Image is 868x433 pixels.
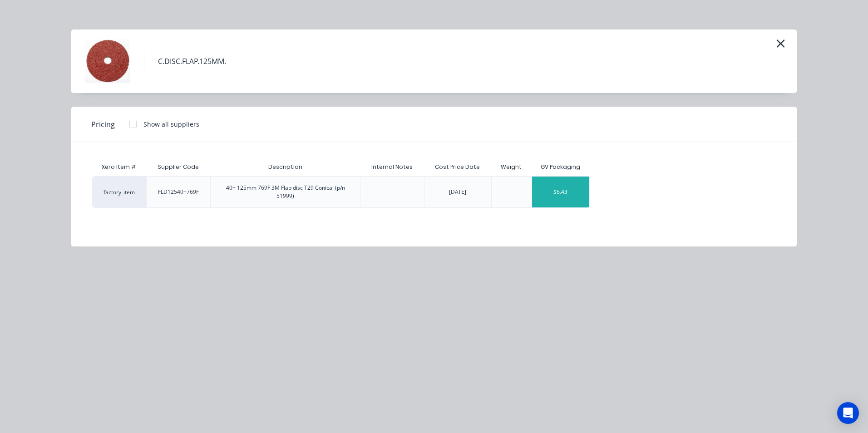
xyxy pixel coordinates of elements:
[150,156,206,178] div: Supplier Code
[364,156,420,178] div: Internal Notes
[428,156,487,178] div: Cost Price Date
[449,188,466,196] div: [DATE]
[158,188,199,196] div: FLD12540+769F
[92,158,146,176] div: Xero Item #
[158,56,226,67] div: C.DISC.FLAP.125MM.
[143,119,199,129] div: Show all suppliers
[92,176,146,208] div: factory_item
[541,163,580,171] div: GV Packaging
[91,119,115,130] span: Pricing
[85,39,130,84] img: C.DISC.FLAP.125MM.
[837,402,859,424] div: Open Intercom Messenger
[218,184,353,200] div: 40+ 125mm 769F 3M Flap disc T29 Conical (p/n 51999)
[261,156,310,178] div: Description
[493,156,529,178] div: Weight
[532,177,589,207] div: $6.43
